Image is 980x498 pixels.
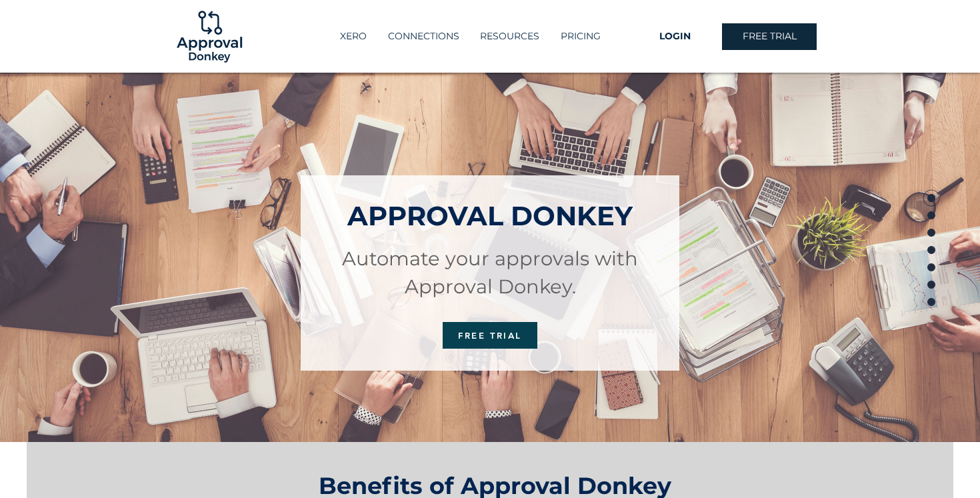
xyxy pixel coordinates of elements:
[473,25,546,47] p: RESOURCES
[922,189,941,309] nav: Page
[329,25,377,47] a: XERO
[722,23,817,50] a: FREE TRIAL
[381,25,466,47] p: CONNECTIONS
[659,30,691,43] span: LOGIN
[554,25,607,47] p: PRICING
[347,199,633,232] span: APPROVAL DONKEY
[342,247,638,298] span: Automate your approvals with Approval Donkey.
[173,1,245,73] img: Logo-01.png
[313,25,627,47] nav: Site
[458,330,522,341] span: FREE TRIAL
[333,25,373,47] p: XERO
[549,25,611,47] a: PRICING
[627,23,722,50] a: LOGIN
[377,25,469,47] a: CONNECTIONS
[443,322,537,349] a: FREE TRIAL
[469,25,549,47] div: RESOURCES
[743,30,797,43] span: FREE TRIAL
